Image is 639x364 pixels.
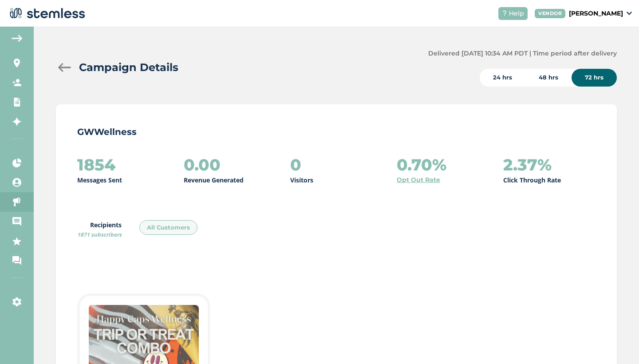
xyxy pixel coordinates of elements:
h2: 2.37% [503,156,552,174]
h2: 0 [290,156,301,174]
p: Click Through Rate [503,175,561,185]
div: All Customers [139,220,197,235]
h2: Campaign Details [79,59,178,75]
div: 24 hrs [480,69,525,87]
a: Opt Out Rate [397,175,440,185]
label: Recipients [77,220,122,239]
p: Visitors [290,175,313,185]
h2: 1854 [77,156,115,174]
img: icon-help-white-03924b79.svg [502,11,507,16]
img: icon_down-arrow-small-66adaf34.svg [627,12,632,15]
p: GWWellness [77,126,596,138]
img: icon-arrow-back-accent-c549486e.svg [12,35,22,42]
div: 48 hrs [525,69,572,87]
label: Delivered [DATE] 10:34 AM PDT | Time period after delivery [428,49,617,58]
div: 72 hrs [572,69,617,87]
p: Revenue Generated [184,175,244,185]
span: Help [509,9,524,18]
iframe: Chat Widget [595,321,639,364]
div: VENDOR [535,9,565,18]
p: Messages Sent [77,175,122,185]
p: [PERSON_NAME] [569,9,623,18]
h2: 0.00 [184,156,221,174]
img: logo-dark-0685b13c.svg [7,4,85,22]
span: 1871 subscribers [77,231,122,238]
h2: 0.70% [397,156,446,174]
